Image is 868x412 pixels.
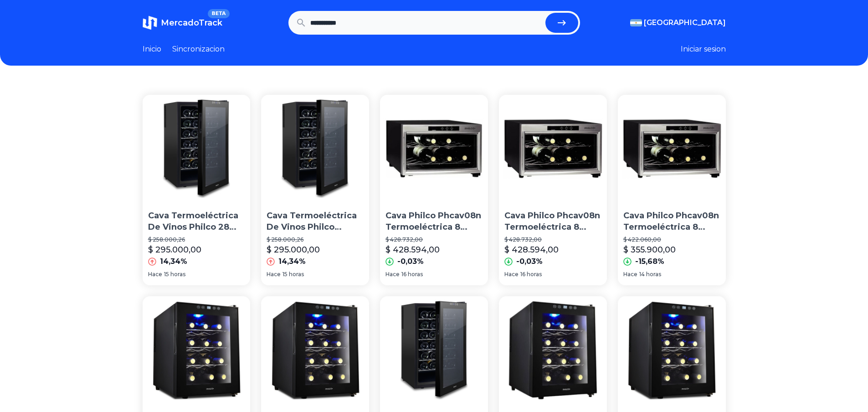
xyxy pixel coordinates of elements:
p: $ 295.000,00 [148,243,201,256]
p: -0,03% [516,256,543,267]
a: Cava Philco Phcav08n Termoeléctrica 8 Botellas Panel TouchCava Philco Phcav08n Termoeléctrica 8 B... [499,95,607,285]
a: Inicio [143,44,161,55]
p: $ 428.732,00 [385,236,483,243]
a: Cava Philco Phcav08n Termoeléctrica 8 Botellas Panel TouchCava Philco Phcav08n Termoeléctrica 8 B... [380,95,488,285]
p: Cava Philco Phcav08n Termoeléctrica 8 Botellas Panel Touch [385,210,483,233]
p: $ 422.060,00 [623,236,720,243]
button: Iniciar sesion [681,44,726,55]
span: MercadoTrack [161,18,222,28]
a: Cava Termoeléctrica De Vinos Philco 28 Bot EquipandotecCava Termoeléctrica De Vinos Philco 28 Bot... [143,95,251,285]
img: Cava Termoeléctrica De Vinos Philco Phcav028n 28 Botellas [380,296,488,404]
button: [GEOGRAPHIC_DATA] [630,17,726,28]
p: $ 355.900,00 [623,243,676,256]
p: Cava Termoeléctrica De Vinos Philco 28 Bot [GEOGRAPHIC_DATA] [148,210,245,233]
img: Cava Eléctrica Philco Phcav012n 12 Botellas [261,296,369,404]
img: Argentina [630,19,642,26]
p: 14,34% [278,256,306,267]
a: Cava Termoeléctrica De Vinos Philco Phcav028n 28 BotellasCava Termoeléctrica De Vinos Philco Phca... [261,95,369,285]
img: MercadoTrack [143,15,157,30]
p: 14,34% [160,256,187,267]
img: Cava Philco Phcav08n Termoeléctrica 8 Botellas Panel Touch [380,95,488,203]
img: Cava Philco Phcav08n Termoeléctrica 8 Botellas Panel Touch [499,95,607,203]
p: $ 428.594,00 [504,243,559,256]
span: Hace [623,271,637,278]
p: $ 258.000,26 [148,236,245,243]
a: Sincronizacion [172,44,225,55]
span: 16 horas [520,271,542,278]
span: Hace [267,271,281,278]
p: -0,03% [397,256,424,267]
p: Cava Philco Phcav08n Termoeléctrica 8 Botellas Panel Touch [504,210,601,233]
a: MercadoTrackBETA [143,15,222,30]
p: $ 428.732,00 [504,236,601,243]
p: $ 258.000,26 [267,236,364,243]
span: 15 horas [164,271,185,278]
img: Cava Philco Phcav012n Color Negro Capacidad 12 Botellas [499,296,607,404]
span: 16 horas [401,271,423,278]
p: $ 295.000,00 [267,243,320,256]
a: Cava Philco Phcav08n Termoeléctrica 8 Botellas Panel TouchCava Philco Phcav08n Termoeléctrica 8 B... [618,95,726,285]
span: 15 horas [282,271,304,278]
span: 14 horas [639,271,661,278]
img: Cava Termoeléctrica De Vinos Philco 28 Bot Equipandotec [143,95,251,203]
img: Cava Eléctrica Philco Phcav012n 12 Botellas [618,296,726,404]
p: $ 428.594,00 [385,243,440,256]
span: BETA [208,9,229,18]
span: Hace [385,271,400,278]
span: Hace [504,271,519,278]
span: [GEOGRAPHIC_DATA] [644,17,726,28]
span: Hace [148,271,162,278]
p: Cava Termoeléctrica De Vinos Philco Phcav028n 28 Botellas [267,210,364,233]
p: -15,68% [635,256,664,267]
img: Cava Eléctrica Philco Phcav012n 12 Botellas [143,296,251,404]
p: Cava Philco Phcav08n Termoeléctrica 8 Botellas Panel Touch [623,210,720,233]
img: Cava Termoeléctrica De Vinos Philco Phcav028n 28 Botellas [261,95,369,203]
img: Cava Philco Phcav08n Termoeléctrica 8 Botellas Panel Touch [618,95,726,203]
